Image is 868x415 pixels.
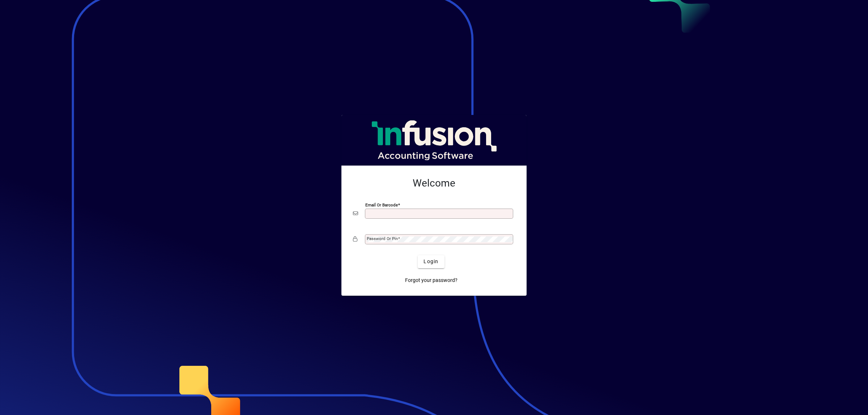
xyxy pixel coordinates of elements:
span: Login [424,258,438,265]
a: Forgot your password? [402,274,460,287]
mat-label: Password or Pin [367,236,398,241]
span: Forgot your password? [405,277,458,284]
button: Login [418,255,444,268]
h2: Welcome [353,177,515,189]
mat-label: Email or Barcode [365,202,398,207]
